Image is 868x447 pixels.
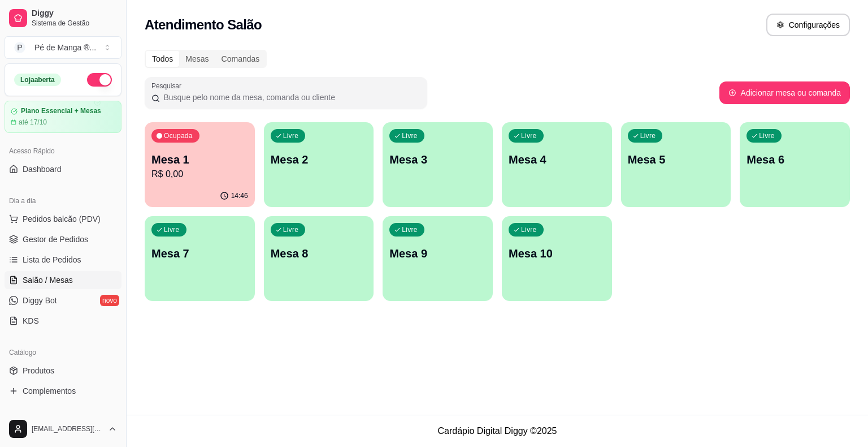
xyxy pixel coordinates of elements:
button: LivreMesa 3 [383,122,493,207]
button: LivreMesa 2 [264,122,374,207]
button: LivreMesa 5 [621,122,731,207]
footer: Cardápio Digital Diggy © 2025 [127,415,868,447]
button: LivreMesa 6 [740,122,850,207]
div: Todos [146,51,179,67]
button: LivreMesa 7 [145,216,255,301]
p: Livre [521,131,537,140]
a: KDS [5,312,121,330]
button: LivreMesa 10 [502,216,612,301]
div: Pé de Manga ® ... [34,42,96,53]
p: Livre [283,131,299,140]
input: Pesquisar [160,92,420,103]
span: Diggy [32,8,117,19]
a: Complementos [5,382,121,400]
button: LivreMesa 9 [383,216,493,301]
button: Pedidos balcão (PDV) [5,210,121,228]
span: Salão / Mesas [23,274,73,286]
p: Livre [640,131,656,140]
a: Produtos [5,362,121,380]
p: Livre [402,225,418,234]
article: até 17/10 [19,118,47,127]
span: Dashboard [23,164,62,175]
p: Livre [402,131,418,140]
p: Mesa 6 [747,152,843,167]
span: Gestor de Pedidos [23,234,88,245]
a: Salão / Mesas [5,271,121,289]
div: Loja aberta [14,74,61,86]
button: Select a team [5,36,121,59]
div: Comandas [215,51,266,67]
p: Mesa 3 [389,152,486,167]
p: Livre [759,131,775,140]
a: Diggy Botnovo [5,291,121,310]
button: LivreMesa 4 [502,122,612,207]
button: [EMAIL_ADDRESS][DOMAIN_NAME] [5,415,121,442]
label: Pesquisar [151,81,185,91]
span: Pedidos balcão (PDV) [23,213,101,225]
p: Mesa 8 [271,246,367,261]
div: Catálogo [5,343,121,362]
span: P [14,42,25,53]
span: Complementos [23,385,76,397]
span: [EMAIL_ADDRESS][DOMAIN_NAME] [32,424,103,433]
div: Acesso Rápido [5,142,121,160]
p: Ocupada [164,131,193,140]
span: KDS [23,315,39,326]
p: 14:46 [231,191,248,200]
p: R$ 0,00 [151,167,248,181]
p: Mesa 1 [151,152,248,167]
span: Diggy Bot [23,295,57,306]
a: Dashboard [5,160,121,178]
button: Adicionar mesa ou comanda [719,81,850,104]
p: Mesa 4 [509,152,605,167]
p: Livre [283,225,299,234]
span: Sistema de Gestão [32,19,117,28]
span: Produtos [23,365,54,376]
button: Alterar Status [87,73,112,87]
p: Mesa 10 [509,246,605,261]
a: Plano Essencial + Mesasaté 17/10 [5,101,121,133]
span: Lista de Pedidos [23,254,81,265]
a: Lista de Pedidos [5,251,121,269]
p: Mesa 7 [151,246,248,261]
p: Livre [164,225,180,234]
a: DiggySistema de Gestão [5,5,121,32]
p: Mesa 5 [628,152,724,167]
h2: Atendimento Salão [145,16,262,34]
button: Configurações [766,14,850,36]
a: Gestor de Pedidos [5,230,121,248]
div: Mesas [179,51,215,67]
button: OcupadaMesa 1R$ 0,0014:46 [145,122,255,207]
article: Plano Essencial + Mesas [21,107,101,115]
p: Mesa 2 [271,152,367,167]
button: LivreMesa 8 [264,216,374,301]
p: Livre [521,225,537,234]
p: Mesa 9 [389,246,486,261]
div: Dia a dia [5,192,121,210]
